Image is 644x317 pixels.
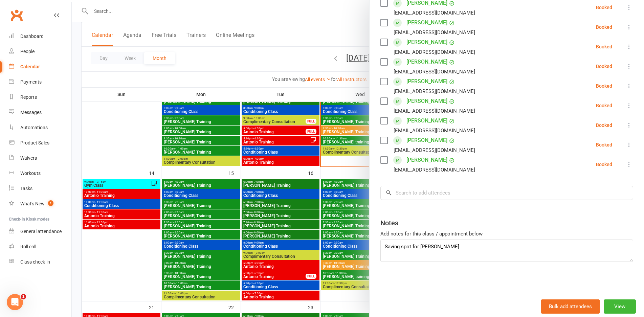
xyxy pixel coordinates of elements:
[9,74,71,90] a: Payments
[394,126,475,135] div: [EMAIL_ADDRESS][DOMAIN_NAME]
[9,239,71,254] a: Roll call
[406,155,447,165] a: [PERSON_NAME]
[596,103,612,108] div: Booked
[596,25,612,29] div: Booked
[20,64,40,69] div: Calendar
[9,105,71,120] a: Messages
[9,44,71,59] a: People
[394,48,475,56] div: [EMAIL_ADDRESS][DOMAIN_NAME]
[406,135,447,146] a: [PERSON_NAME]
[380,186,633,200] input: Search to add attendees
[7,294,23,310] iframe: Intercom live chat
[20,171,41,176] div: Workouts
[541,299,600,314] button: Bulk add attendees
[48,200,53,206] span: 1
[20,49,35,54] div: People
[20,244,36,249] div: Roll call
[9,151,71,166] a: Waivers
[596,84,612,88] div: Booked
[9,90,71,105] a: Reports
[394,87,475,96] div: [EMAIL_ADDRESS][DOMAIN_NAME]
[380,230,633,238] div: Add notes for this class / appointment below
[20,125,48,130] div: Automations
[596,5,612,10] div: Booked
[8,7,25,24] a: Clubworx
[20,94,37,100] div: Reports
[596,142,612,147] div: Booked
[406,17,447,28] a: [PERSON_NAME]
[20,229,62,234] div: General attendance
[20,259,50,265] div: Class check-in
[406,76,447,87] a: [PERSON_NAME]
[394,67,475,76] div: [EMAIL_ADDRESS][DOMAIN_NAME]
[596,123,612,128] div: Booked
[406,56,447,67] a: [PERSON_NAME]
[9,166,71,181] a: Workouts
[596,162,612,167] div: Booked
[9,59,71,74] a: Calendar
[9,254,71,270] a: Class kiosk mode
[9,196,71,211] a: What's New1
[596,44,612,49] div: Booked
[406,37,447,48] a: [PERSON_NAME]
[9,29,71,44] a: Dashboard
[604,299,636,314] button: View
[20,79,42,85] div: Payments
[9,135,71,151] a: Product Sales
[20,33,44,39] div: Dashboard
[9,224,71,239] a: General attendance kiosk mode
[20,201,45,206] div: What's New
[20,140,49,145] div: Product Sales
[394,8,475,17] div: [EMAIL_ADDRESS][DOMAIN_NAME]
[406,96,447,107] a: [PERSON_NAME]
[394,165,475,174] div: [EMAIL_ADDRESS][DOMAIN_NAME]
[596,64,612,69] div: Booked
[20,110,42,115] div: Messages
[20,155,37,161] div: Waivers
[380,218,398,228] div: Notes
[394,28,475,37] div: [EMAIL_ADDRESS][DOMAIN_NAME]
[9,181,71,196] a: Tasks
[406,115,447,126] a: [PERSON_NAME]
[394,146,475,155] div: [EMAIL_ADDRESS][DOMAIN_NAME]
[20,186,32,191] div: Tasks
[21,294,26,299] span: 1
[394,107,475,115] div: [EMAIL_ADDRESS][DOMAIN_NAME]
[9,120,71,135] a: Automations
